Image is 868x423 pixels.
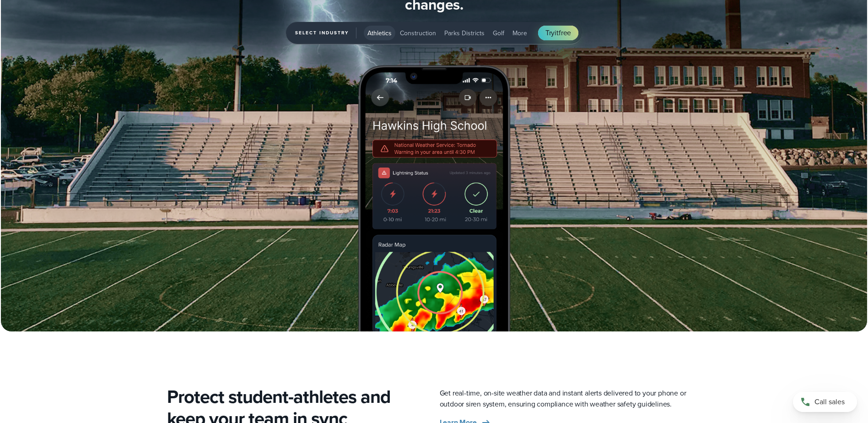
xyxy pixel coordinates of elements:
button: Golf [489,26,508,40]
span: Call sales [814,396,845,407]
span: it [555,27,559,38]
span: Parks Districts [444,28,485,38]
span: Athletics [367,28,392,38]
a: Call sales [793,392,857,412]
button: Parks Districts [441,26,488,40]
span: Try free [545,27,571,38]
span: Golf [493,28,504,38]
span: More [512,28,527,38]
p: Get real-time, on-site weather data and instant alerts delivered to your phone or outdoor siren s... [440,388,701,410]
a: Tryitfree [538,26,578,40]
span: Select Industry [295,27,356,38]
span: Construction [400,28,436,38]
button: Construction [396,26,440,40]
button: Athletics [364,26,395,40]
button: More [509,26,531,40]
